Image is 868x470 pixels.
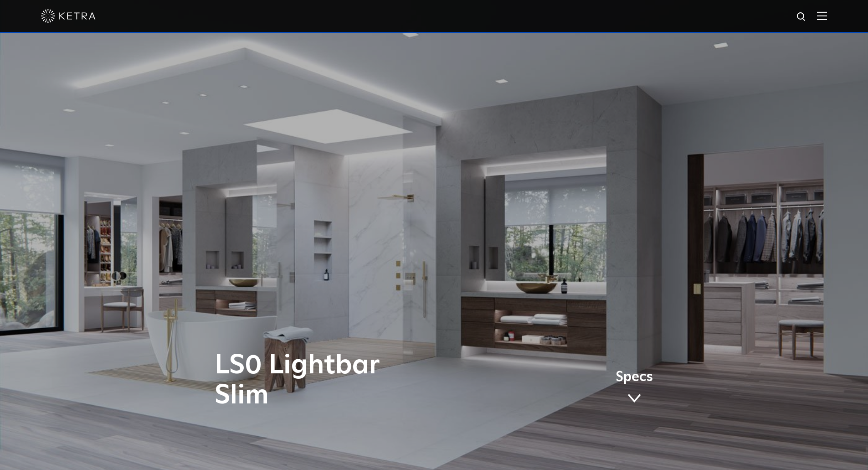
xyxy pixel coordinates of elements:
img: search icon [796,11,807,23]
span: Specs [616,371,653,384]
img: Hamburger%20Nav.svg [817,11,827,20]
a: Specs [616,371,653,406]
img: ketra-logo-2019-white [41,9,96,23]
h1: LS0 Lightbar Slim [215,351,472,411]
